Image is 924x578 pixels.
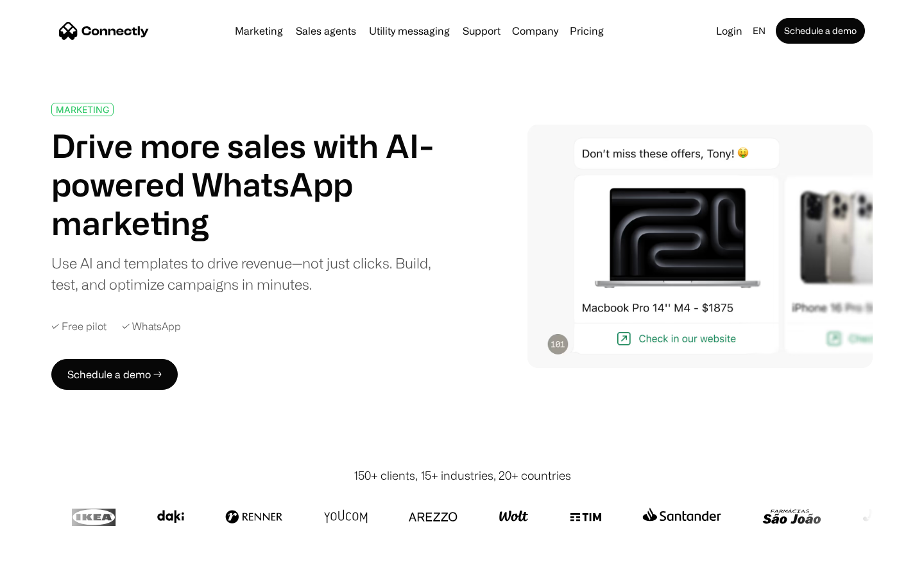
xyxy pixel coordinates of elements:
[364,26,455,36] a: Utility messaging
[291,26,361,36] a: Sales agents
[13,554,77,574] aside: Language selected: English
[51,127,448,242] h1: Drive more sales with AI-powered WhatsApp marketing
[26,556,77,574] ul: Language list
[776,18,865,44] a: Schedule a demo
[122,320,181,333] div: ✓ WhatsApp
[512,22,558,40] div: Company
[230,26,288,36] a: Marketing
[51,252,448,295] div: Use AI and templates to drive revenue—not just clicks. Build, test, and optimize campaigns in min...
[51,320,107,333] div: ✓ Free pilot
[753,22,766,40] div: en
[458,26,506,36] a: Support
[56,105,109,114] div: MARKETING
[711,22,748,40] a: Login
[51,359,178,390] a: Schedule a demo →
[565,26,609,36] a: Pricing
[354,467,571,484] div: 150+ clients, 15+ industries, 20+ countries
